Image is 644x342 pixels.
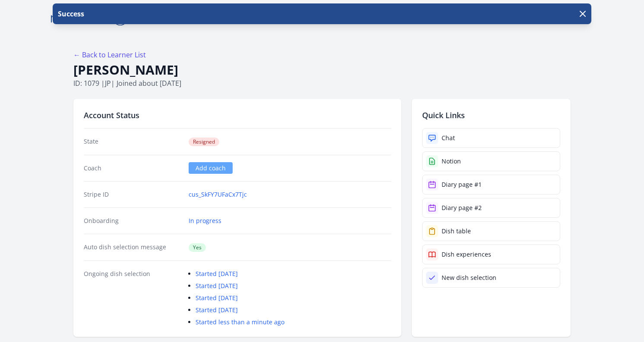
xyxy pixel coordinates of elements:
a: Dish table [422,221,560,241]
a: Diary page #2 [422,198,560,218]
span: Yes [189,243,206,252]
p: ID: 1079 | | Joined about [DATE] [73,78,571,88]
a: Diary page #1 [422,175,560,195]
a: Started [DATE] [196,306,238,314]
dt: Stripe ID [84,190,182,199]
div: Dish table [442,227,471,235]
div: Chat [442,134,455,142]
a: New dish selection [422,268,560,288]
dt: Ongoing dish selection [84,270,182,326]
dt: Coach [84,164,182,173]
div: New dish selection [442,273,496,282]
div: Diary page #1 [442,180,482,189]
span: jp [105,78,111,88]
a: Started [DATE] [196,270,238,278]
a: Chat [422,128,560,148]
a: Started [DATE] [196,282,238,290]
p: Success [56,9,84,19]
a: Dish experiences [422,245,560,264]
h2: Account Status [84,109,391,121]
h1: [PERSON_NAME] [73,62,571,78]
div: Notion [442,157,461,166]
div: Diary page #2 [442,204,482,212]
a: ← Back to Learner List [73,50,146,60]
dt: Onboarding [84,216,182,225]
a: Add coach [189,162,233,174]
dt: State [84,137,182,146]
span: Resigned [189,138,219,146]
h2: Quick Links [422,109,560,121]
dt: Auto dish selection message [84,243,182,252]
a: cus_SkFY7UFaCx7Tjc [189,190,247,199]
a: Started [DATE] [196,294,238,302]
div: Dish experiences [442,250,491,259]
a: Started less than a minute ago [196,318,284,326]
a: Notion [422,151,560,171]
a: In progress [189,216,221,225]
